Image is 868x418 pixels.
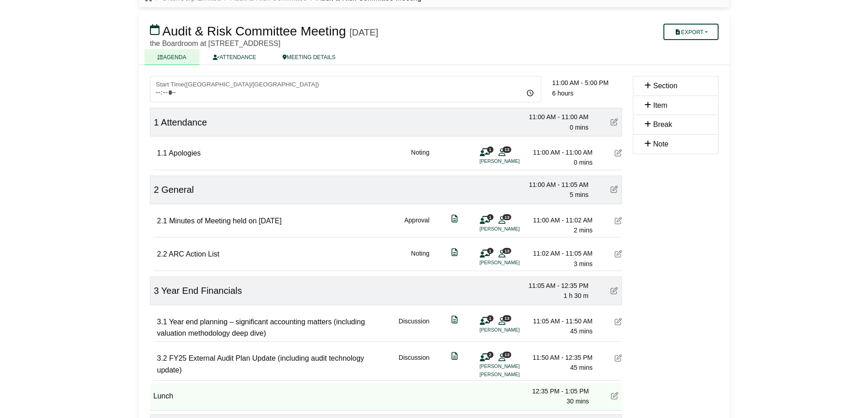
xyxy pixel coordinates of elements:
[480,225,548,233] li: [PERSON_NAME]
[157,354,167,362] span: 3.2
[154,185,159,195] span: 2
[399,316,430,339] div: Discussion
[480,363,548,370] li: [PERSON_NAME]
[157,354,365,374] span: FY25 External Audit Plan Update (including audit technology update)
[404,215,429,236] div: Approval
[529,215,593,225] div: 11:00 AM - 11:02 AM
[503,315,511,321] span: 13
[144,49,200,65] a: AGENDA
[157,318,365,337] span: Year end planning – significant accounting matters (including valuation methodology deep dive)
[161,185,194,195] span: General
[653,101,667,109] span: Item
[480,157,548,165] li: [PERSON_NAME]
[570,364,592,371] span: 45 mins
[154,286,159,296] span: 3
[487,315,493,321] span: 1
[169,217,282,225] span: Minutes of Meeting held on [DATE]
[487,214,493,220] span: 1
[161,117,207,127] span: Attendance
[663,24,718,40] button: Export
[480,326,548,334] li: [PERSON_NAME]
[574,227,592,234] span: 2 mins
[503,214,511,220] span: 13
[503,248,511,254] span: 13
[150,40,280,47] span: the Boardroom at [STREET_ADDRESS]
[574,260,592,267] span: 3 mins
[529,147,593,157] div: 11:00 AM - 11:00 AM
[525,180,589,190] div: 11:00 AM - 11:05 AM
[487,352,493,358] span: 2
[487,146,493,152] span: 1
[525,112,589,122] div: 11:00 AM - 11:00 AM
[157,217,167,225] span: 2.1
[411,147,429,168] div: Noting
[529,248,593,258] div: 11:02 AM - 11:05 AM
[552,78,622,88] div: 11:00 AM - 5:00 PM
[161,286,242,296] span: Year End Financials
[570,124,588,131] span: 0 mins
[570,191,588,198] span: 5 mins
[525,386,589,396] div: 12:35 PM - 1:05 PM
[154,117,159,127] span: 1
[480,259,548,267] li: [PERSON_NAME]
[269,49,349,65] a: MEETING DETAILS
[653,140,668,148] span: Note
[349,27,378,38] div: [DATE]
[157,318,167,326] span: 3.1
[564,292,588,299] span: 1 h 30 m
[529,353,593,363] div: 11:50 AM - 12:35 PM
[199,49,269,65] a: ATTENDANCE
[157,149,167,157] span: 1.1
[552,90,574,97] span: 6 hours
[570,327,592,335] span: 45 mins
[503,352,511,358] span: 13
[157,250,167,258] span: 2.2
[154,392,174,400] span: Lunch
[566,398,589,405] span: 30 mins
[162,24,346,38] span: Audit & Risk Committee Meeting
[503,146,511,152] span: 13
[399,353,430,378] div: Discussion
[169,250,219,258] span: ARC Action List
[653,82,677,90] span: Section
[411,248,429,269] div: Noting
[529,316,593,326] div: 11:05 AM - 11:50 AM
[487,248,493,254] span: 1
[574,159,592,166] span: 0 mins
[653,121,672,128] span: Break
[480,371,548,378] li: [PERSON_NAME]
[525,281,589,291] div: 11:05 AM - 12:35 PM
[169,149,200,157] span: Apologies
